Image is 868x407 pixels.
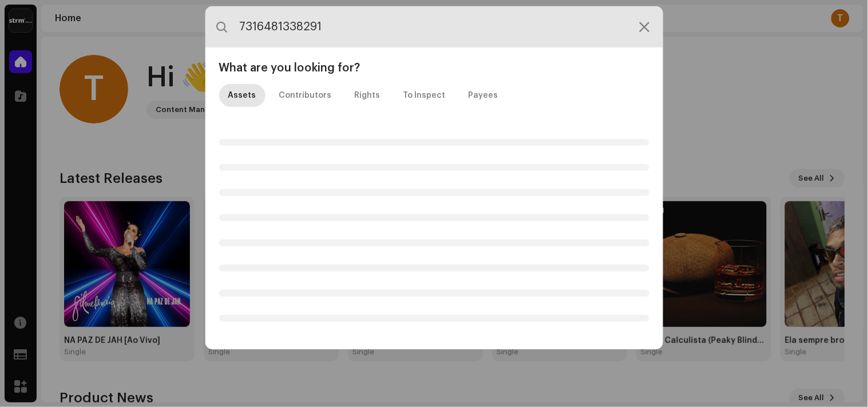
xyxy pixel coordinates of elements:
[469,84,498,107] div: Payees
[355,84,381,107] div: Rights
[279,84,332,107] div: Contributors
[228,84,256,107] div: Assets
[205,6,663,47] input: Search
[403,84,446,107] div: To Inspect
[215,61,654,75] div: What are you looking for?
